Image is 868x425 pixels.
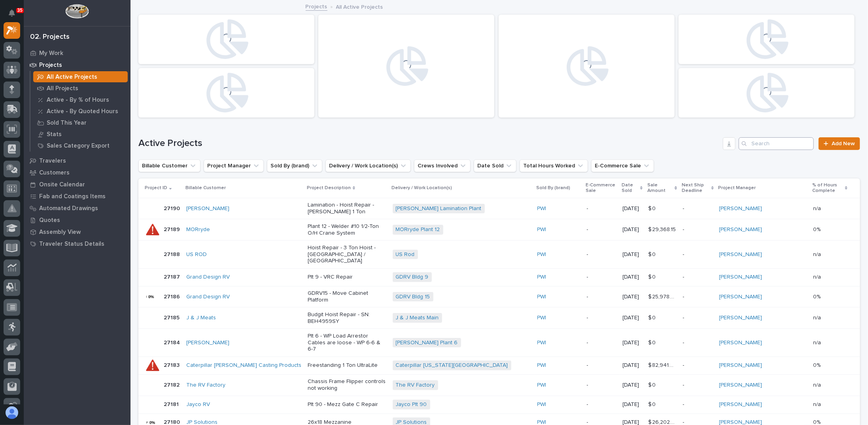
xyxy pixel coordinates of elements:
[308,401,386,408] p: Plt 90 - Mezz Gate C Repair
[819,137,860,150] a: Add New
[164,380,181,389] p: 27182
[396,315,439,321] a: J & J Meats Main
[648,313,657,321] p: $ 0
[17,8,23,13] p: 35
[145,184,167,192] p: Project ID
[587,382,616,389] p: -
[392,184,452,192] p: Delivery / Work Location(s)
[537,382,547,389] a: PWI
[24,238,130,250] a: Traveler Status Details
[138,329,860,357] tr: 2718427184 [PERSON_NAME] Plt 6 - WP Load Arrestor Cables are loose - WP 6-6 & 6-7[PERSON_NAME] Pl...
[683,251,713,258] p: -
[682,181,709,195] p: Next Ship Deadline
[65,4,89,19] img: Workspace Logo
[587,274,616,281] p: -
[138,396,860,414] tr: 2718127181 Jayco RV Plt 90 - Mezz Gate C RepairJayco Plt 90 PWI -[DATE]$ 0$ 0 -[PERSON_NAME] n/an/a
[719,274,762,281] a: [PERSON_NAME]
[537,294,547,300] a: PWI
[719,251,762,258] a: [PERSON_NAME]
[47,120,87,127] p: Sold This Year
[683,315,713,321] p: -
[164,204,182,212] p: 27190
[24,190,130,202] a: Fab and Coatings Items
[47,142,110,150] p: Sales Category Export
[24,226,130,238] a: Assembly View
[683,401,713,408] p: -
[813,380,823,389] p: n/a
[683,340,713,346] p: -
[623,251,642,258] p: [DATE]
[683,226,713,233] p: -
[396,274,429,281] a: GDRV Bldg 9
[719,184,756,192] p: Project Manager
[30,140,130,151] a: Sales Category Export
[164,272,182,281] p: 27187
[186,274,230,281] a: Grand Design RV
[648,225,677,233] p: $ 29,368.15
[4,5,20,21] button: Notifications
[683,205,713,212] p: -
[138,374,860,396] tr: 2718227182 The RV Factory Chassis Frame Flipper controls not workingThe RV Factory PWI -[DATE]$ 0...
[623,382,642,389] p: [DATE]
[308,245,386,264] p: Hoist Repair - 3 Ton Hoist - [GEOGRAPHIC_DATA] / [GEOGRAPHIC_DATA]
[164,250,182,258] p: 27188
[24,167,130,178] a: Customers
[47,74,97,81] p: All Active Projects
[396,226,440,233] a: MORryde Plant 12
[648,272,657,281] p: $ 0
[396,251,415,258] a: US Rod
[537,251,547,258] a: PWI
[719,205,762,212] a: [PERSON_NAME]
[186,205,229,212] a: [PERSON_NAME]
[813,225,823,233] p: 0%
[520,159,588,172] button: Total Hours Worked
[30,33,70,42] div: 02. Projects
[591,159,654,172] button: E-Commerce Sale
[138,307,860,329] tr: 2718527185 J & J Meats Budgit Hoist Repair - SN: BEH4959SYJ & J Meats Main PWI -[DATE]$ 0$ 0 -[PE...
[719,294,762,300] a: [PERSON_NAME]
[648,292,678,300] p: $ 25,978.00
[719,315,762,321] a: [PERSON_NAME]
[30,94,130,105] a: Active - By % of Hours
[396,401,427,408] a: Jayco Plt 90
[586,181,617,195] p: E-Commerce Sale
[30,106,130,117] a: Active - By Quoted Hours
[4,404,20,421] button: users-avatar
[39,62,62,69] p: Projects
[186,382,225,389] a: The RV Factory
[587,294,616,300] p: -
[138,286,860,307] tr: 2718627186 Grand Design RV GDRV15 - Move Cabinet PlatformGDRV Bldg 15 PWI -[DATE]$ 25,978.00$ 25,...
[39,181,85,188] p: Onsite Calendar
[648,400,657,408] p: $ 0
[186,226,210,233] a: MORryde
[623,340,642,346] p: [DATE]
[683,382,713,389] p: -
[647,181,673,195] p: Sale Amount
[24,59,130,71] a: Projects
[308,378,386,392] p: Chassis Frame Flipper controls not working
[204,159,264,172] button: Project Manager
[306,2,327,11] a: Projects
[47,97,109,104] p: Active - By % of Hours
[308,290,386,304] p: GDRV15 - Move Cabinet Platform
[138,241,860,269] tr: 2718827188 US ROD Hoist Repair - 3 Ton Hoist - [GEOGRAPHIC_DATA] / [GEOGRAPHIC_DATA]US Rod PWI -[...
[587,205,616,212] p: -
[648,360,678,369] p: $ 82,941.40
[308,311,386,325] p: Budgit Hoist Repair - SN: BEH4959SY
[186,340,229,346] a: [PERSON_NAME]
[308,274,386,281] p: Plt 9 - VRC Repair
[138,357,860,374] tr: 2718327183 Caterpillar [PERSON_NAME] Casting Products Freestanding 1 Ton UltraLiteCaterpillar [US...
[813,313,823,321] p: n/a
[39,205,98,212] p: Automated Drawings
[308,223,386,237] p: Plant 12 - Welder #10 1/2-Ton O/H Crane System
[832,141,855,146] span: Add New
[336,2,383,11] p: All Active Projects
[186,294,230,300] a: Grand Design RV
[537,274,547,281] a: PWI
[537,362,547,369] a: PWI
[325,159,411,172] button: Delivery / Work Location(s)
[39,241,104,248] p: Traveler Status Details
[813,292,823,300] p: 0%
[537,401,547,408] a: PWI
[719,382,762,389] a: [PERSON_NAME]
